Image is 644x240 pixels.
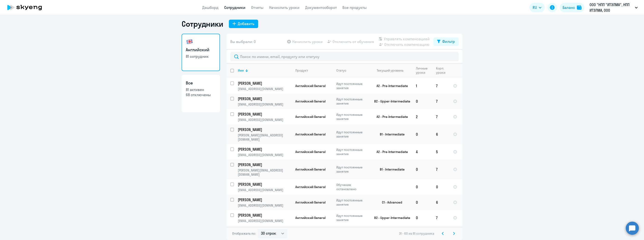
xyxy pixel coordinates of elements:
[238,112,291,117] a: [PERSON_NAME]
[563,5,575,10] div: Баланс
[186,92,216,97] p: 68 отключены
[269,5,300,10] a: Начислить уроки
[238,213,291,218] a: [PERSON_NAME]
[336,148,368,156] p: Идут постоянные занятия
[238,21,254,26] div: Добавить
[238,81,291,86] a: [PERSON_NAME]
[238,118,291,122] p: [EMAIL_ADDRESS][DOMAIN_NAME]
[238,133,291,142] p: [PERSON_NAME][EMAIL_ADDRESS][DOMAIN_NAME]
[372,68,412,73] div: Текущий уровень
[416,66,428,75] div: Личные уроки
[432,160,449,179] td: 7
[295,167,326,171] span: Английский General
[336,130,368,138] p: Идут постоянные занятия
[369,144,412,160] td: A2 - Pre-Intermediate
[432,78,449,94] td: 7
[529,3,545,12] button: RU
[186,38,193,45] img: english
[399,231,434,236] span: 31 - 60 из 81 сотрудника
[336,214,368,222] p: Идут постоянные занятия
[432,210,449,225] td: 7
[230,52,459,61] input: Поиск по имени, email, продукту или статусу
[433,37,459,46] button: Фильтр
[238,68,291,73] div: Имя
[186,80,216,86] h3: Все
[305,5,337,10] a: Документооборот
[238,96,291,101] p: [PERSON_NAME]
[560,3,584,12] a: Балансbalance
[238,182,291,187] p: [PERSON_NAME]
[336,68,346,73] div: Статус
[238,188,291,192] p: [EMAIL_ADDRESS][DOMAIN_NAME]
[369,195,412,210] td: C1 - Advanced
[238,127,291,132] p: [PERSON_NAME]
[230,39,256,44] span: Вы выбрали: 0
[436,66,445,75] div: Корп. уроки
[295,115,326,119] span: Английский General
[412,78,432,94] td: 1
[369,160,412,179] td: B1 - Intermediate
[238,182,291,187] a: [PERSON_NAME]
[432,94,449,109] td: 7
[238,153,291,157] p: [EMAIL_ADDRESS][DOMAIN_NAME]
[412,160,432,179] td: 0
[182,19,223,29] h1: Сотрудники
[295,132,326,136] span: Английский General
[412,210,432,225] td: 0
[238,168,291,177] p: [PERSON_NAME][EMAIL_ADDRESS][DOMAIN_NAME]
[295,84,326,88] span: Английский General
[295,68,332,73] div: Продукт
[336,68,368,73] div: Статус
[238,147,291,152] p: [PERSON_NAME]
[238,162,291,167] p: [PERSON_NAME]
[238,162,291,167] a: [PERSON_NAME]
[229,20,258,28] button: Добавить
[577,5,582,10] img: balance
[295,200,326,204] span: Английский General
[238,197,291,202] p: [PERSON_NAME]
[336,82,368,90] p: Идут постоянные занятия
[182,75,220,112] a: Все81 активен68 отключены
[369,124,412,144] td: B1 - Intermediate
[251,5,263,10] a: Отчеты
[238,147,291,152] a: [PERSON_NAME]
[238,213,291,218] p: [PERSON_NAME]
[238,81,291,86] p: [PERSON_NAME]
[224,5,245,10] a: Сотрудники
[412,124,432,144] td: 0
[232,231,256,236] span: Отображать по:
[336,113,368,121] p: Идут постоянные занятия
[412,144,432,160] td: 4
[369,94,412,109] td: B2 - Upper-Intermediate
[377,68,403,73] div: Текущий уровень
[295,68,308,73] div: Продукт
[432,195,449,210] td: 6
[412,109,432,124] td: 2
[295,185,326,189] span: Английский General
[186,87,216,92] p: 81 активен
[186,47,216,53] h3: Английский
[202,5,219,10] a: Дашборд
[186,54,216,59] p: 81 сотрудник
[412,94,432,109] td: 0
[238,197,291,202] a: [PERSON_NAME]
[416,66,432,75] div: Личные уроки
[369,109,412,124] td: A2 - Pre-Intermediate
[589,2,633,13] p: ООО "НПП "ИТЭЛМА", НПП ИТЭЛМА, ООО
[295,150,326,154] span: Английский General
[436,66,449,75] div: Корп. уроки
[432,179,449,195] td: 0
[442,39,455,44] div: Фильтр
[182,34,220,71] a: Английский81 сотрудник
[336,165,368,174] p: Идут постоянные занятия
[295,99,326,103] span: Английский General
[295,216,326,220] span: Английский General
[342,5,367,10] a: Все продукты
[587,2,640,13] button: ООО "НПП "ИТЭЛМА", НПП ИТЭЛМА, ООО
[238,87,291,91] p: [EMAIL_ADDRESS][DOMAIN_NAME]
[238,112,291,117] p: [PERSON_NAME]
[533,5,537,10] span: RU
[336,198,368,207] p: Идут постоянные занятия
[412,195,432,210] td: 0
[412,179,432,195] td: 0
